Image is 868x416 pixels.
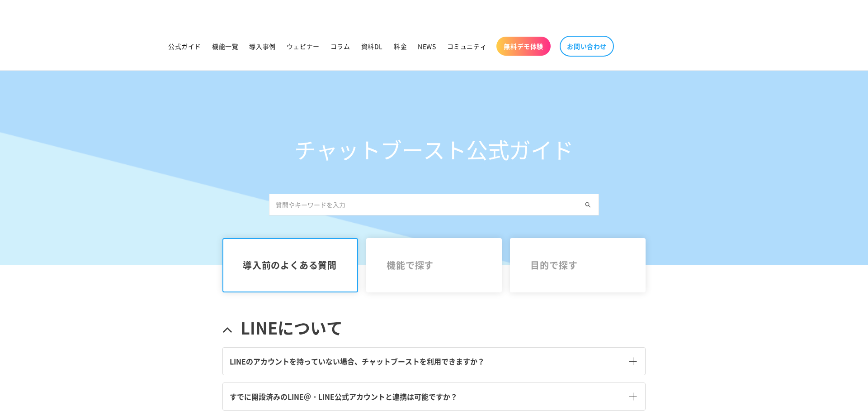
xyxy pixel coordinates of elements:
[281,37,325,56] a: ウェビナー
[510,238,646,292] a: 目的で探す
[244,37,281,56] a: 導入事例
[504,42,543,50] span: 無料デモ体験
[222,238,358,292] a: 導入前のよくある質問
[230,356,485,367] span: LINEのアカウントを持っていない場合、チャットブーストを利用できますか？
[560,36,614,57] a: お問い合わせ
[287,42,320,50] span: ウェビナー
[530,260,625,271] span: 目的で探す
[163,37,207,56] a: 公式ガイド
[387,260,481,271] span: 機能で探す
[418,42,436,50] span: NEWS
[223,383,645,410] a: すでに開設済みのLINE＠・LINE公式アカウントと連携は可能ですか？
[325,37,356,56] a: コラム
[230,391,458,402] span: すでに開設済みのLINE＠・LINE公式アカウントと連携は可能ですか？
[168,42,201,50] span: 公式ガイド
[585,202,591,208] img: Search
[243,260,338,271] span: 導入前のよくある質問
[361,42,383,50] span: 資料DL
[223,348,645,375] a: LINEのアカウントを持っていない場合、チャットブーストを利用できますか？
[496,37,551,56] a: 無料デモ体験
[567,42,607,50] span: お問い合わせ
[388,37,412,56] a: 料金
[269,136,599,163] h1: チャットブースト公式ガイド
[249,42,275,50] span: 導入事例
[269,194,599,215] input: 質問やキーワードを入力
[330,42,350,50] span: コラム
[394,42,407,50] span: 料金
[241,317,343,338] span: LINEについて
[356,37,388,56] a: 資料DL
[366,238,502,292] a: 機能で探す
[222,308,646,347] a: LINEについて
[412,37,441,56] a: NEWS
[212,42,238,50] span: 機能一覧
[442,37,492,56] a: コミュニティ
[207,37,244,56] a: 機能一覧
[447,42,487,50] span: コミュニティ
